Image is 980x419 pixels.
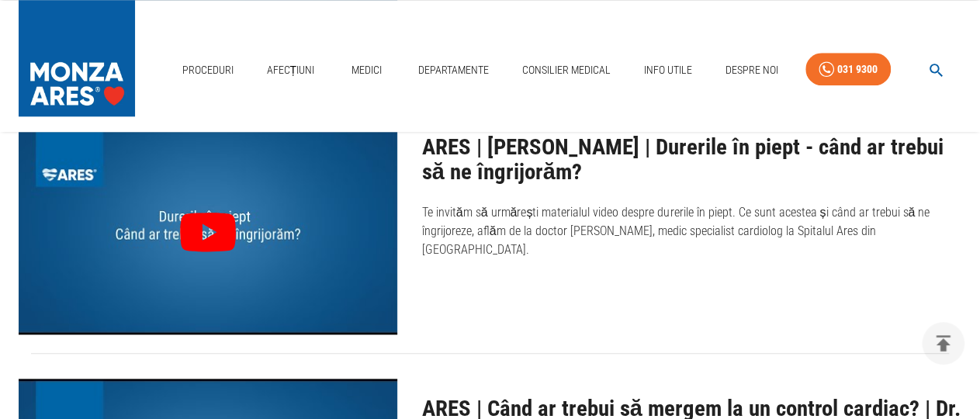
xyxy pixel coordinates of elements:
a: 031 9300 [805,53,891,86]
div: 031 9300 [837,60,878,79]
h2: ARES | [PERSON_NAME] | Durerile în piept - când ar trebui să ne îngrijorăm? [422,135,961,184]
a: Info Utile [638,54,698,86]
a: Afecțiuni [261,54,321,86]
a: Proceduri [176,54,240,86]
button: delete [922,322,964,365]
a: Medici [341,54,391,86]
p: Te invităm să urmărești materialul video despre durerile în piept. Ce sunt acestea și când ar tre... [422,203,961,259]
a: Departamente [412,54,495,86]
div: ARES | Dr. Camelia Năndrean | Durerile în piept - când ar trebui să ne îngrijorăm? [19,117,397,334]
a: Consilier Medical [516,54,617,86]
a: Despre Noi [719,54,784,86]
